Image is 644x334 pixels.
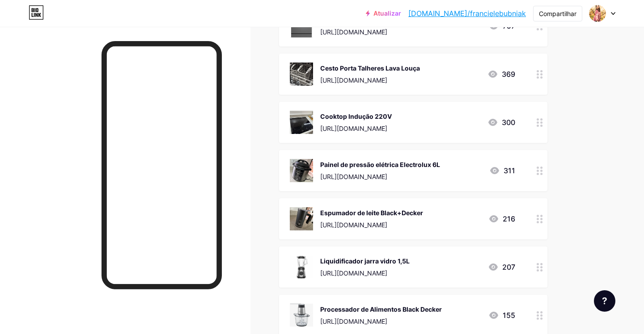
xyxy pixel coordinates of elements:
[320,269,387,277] font: [URL][DOMAIN_NAME]
[502,70,515,79] font: 369
[290,159,313,182] img: Painel de pressão elétrica Electrolux 6L
[320,161,440,168] font: Painel de pressão elétrica Electrolux 6L
[320,221,387,229] font: [URL][DOMAIN_NAME]
[408,9,526,18] font: [DOMAIN_NAME]/francielebubniak
[290,207,313,230] img: Espumador de leite Black+Decker
[408,8,526,19] a: [DOMAIN_NAME]/francielebubniak
[320,113,392,120] font: Cooktop Indução 220V
[320,76,387,84] font: [URL][DOMAIN_NAME]
[589,5,606,22] img: Franciele Bubniak
[290,304,313,327] img: Processador de Alimentos Black Decker
[320,28,387,36] font: [URL][DOMAIN_NAME]
[320,317,387,325] font: [URL][DOMAIN_NAME]
[504,166,515,175] font: 311
[320,257,410,265] font: Liquidificador jarra vidro 1,5L
[320,209,423,217] font: Espumador de leite Black+Decker
[502,118,515,127] font: 300
[373,9,401,17] font: Atualizar
[320,305,442,313] font: Processador de Alimentos Black Decker
[290,63,313,86] img: Cesto Porta Talheres Lava Louça
[503,311,515,320] font: 155
[503,214,515,223] font: 216
[320,173,387,180] font: [URL][DOMAIN_NAME]
[320,64,420,72] font: Cesto Porta Talheres Lava Louça
[539,10,576,17] font: Compartilhar
[290,255,313,279] img: Liquidificador jarra vidro 1,5L
[502,263,515,271] font: 207
[290,111,313,134] img: Cooktop Indução 220V
[320,125,387,132] font: [URL][DOMAIN_NAME]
